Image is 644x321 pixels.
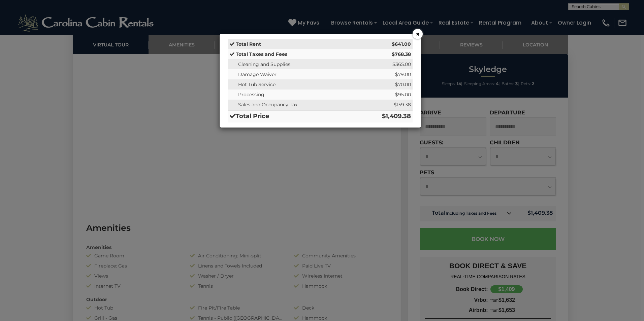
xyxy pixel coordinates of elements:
[355,59,413,69] td: $365.00
[238,71,277,77] span: Damage Waiver
[355,100,413,110] td: $159.38
[355,79,413,90] td: $70.00
[238,92,264,98] span: Processing
[228,110,355,122] td: Total Price
[355,110,413,122] td: $1,409.38
[238,81,276,87] span: Hot Tub Service
[236,51,287,57] strong: Total Taxes and Fees
[392,41,411,47] strong: $641.00
[355,69,413,79] td: $79.00
[238,61,290,67] span: Cleaning and Supplies
[355,90,413,100] td: $95.00
[236,41,261,47] strong: Total Rent
[238,102,297,108] span: Sales and Occupancy Tax
[392,51,411,57] strong: $768.38
[413,29,423,39] button: ×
